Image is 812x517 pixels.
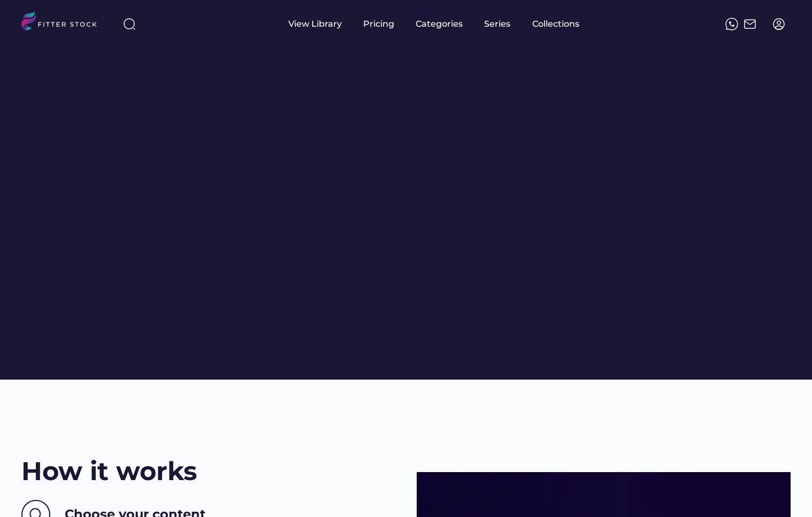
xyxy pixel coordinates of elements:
[416,18,463,30] div: Categories
[532,18,579,30] div: Collections
[484,18,511,30] div: Series
[21,12,106,34] img: LOGO.svg
[21,453,197,489] h2: How it works
[123,18,136,30] img: search-normal%203.svg
[725,18,738,30] img: meteor-icons_whatsapp%20%281%29.svg
[363,18,394,30] div: Pricing
[288,18,342,30] div: View Library
[744,18,756,30] img: Frame%2051.svg
[416,5,430,16] div: fvck
[772,18,785,30] img: profile-circle.svg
